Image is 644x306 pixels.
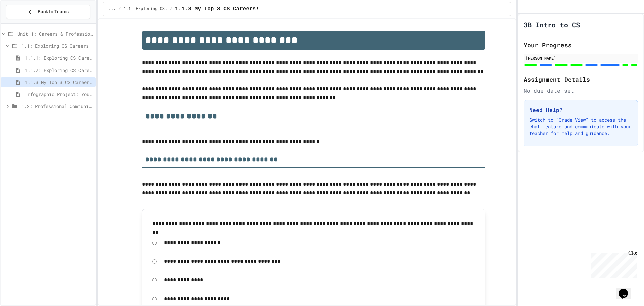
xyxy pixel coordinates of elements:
h2: Your Progress [524,40,638,50]
span: / [170,6,172,12]
span: 1.1.2: Exploring CS Careers - Review [25,67,93,74]
div: [PERSON_NAME] [526,55,636,61]
h1: 3B Intro to CS [524,20,580,29]
span: Unit 1: Careers & Professionalism [17,30,93,37]
h2: Assignment Details [524,75,638,84]
span: 1.1: Exploring CS Careers [21,42,93,49]
span: 1.1.3 My Top 3 CS Careers! [175,5,259,13]
span: Back to Teams [38,8,69,15]
button: Back to Teams [6,5,90,19]
p: Switch to "Grade View" to access the chat feature and communicate with your teacher for help and ... [529,117,632,137]
span: 1.1: Exploring CS Careers [124,6,167,12]
div: Chat with us now!Close [3,3,46,43]
span: Infographic Project: Your favorite CS [25,91,93,98]
iframe: chat widget [616,279,637,299]
span: 1.1.3 My Top 3 CS Careers! [25,79,93,86]
iframe: chat widget [588,250,637,278]
span: / [118,6,121,12]
span: ... [109,6,116,12]
h3: Need Help? [529,106,632,114]
span: 1.2: Professional Communication [21,103,93,110]
div: No due date set [524,87,638,95]
span: 1.1.1: Exploring CS Careers [25,54,93,61]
